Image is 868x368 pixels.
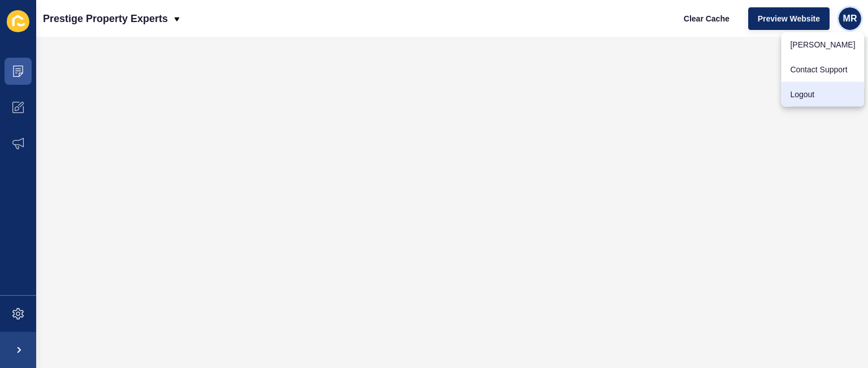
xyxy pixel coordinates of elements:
[748,7,830,30] button: Preview Website
[674,7,739,30] button: Clear Cache
[684,13,730,24] span: Clear Cache
[758,13,820,24] span: Preview Website
[781,82,864,107] a: Logout
[843,13,857,24] span: MR
[781,32,864,57] a: [PERSON_NAME]
[781,57,864,82] a: Contact Support
[43,5,168,33] p: Prestige Property Experts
